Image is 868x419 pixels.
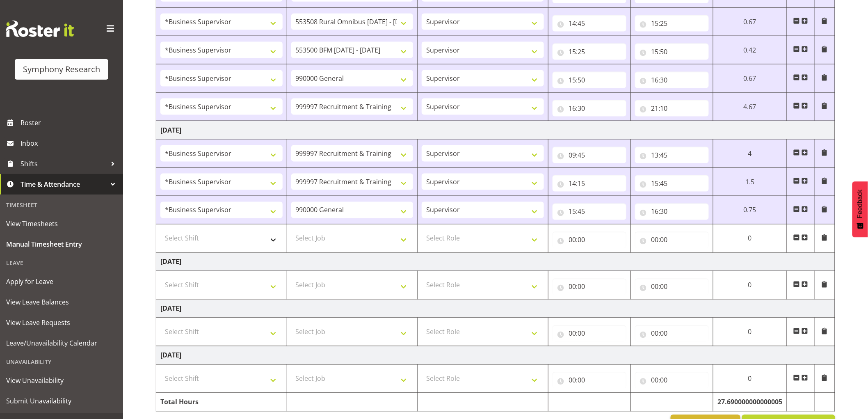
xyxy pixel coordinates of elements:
[635,44,709,60] input: Click to select...
[2,271,121,292] a: Apply for Leave
[2,333,121,353] a: Leave/Unavailability Calendar
[2,370,121,391] a: View Unavailability
[635,232,709,248] input: Click to select...
[635,325,709,342] input: Click to select...
[156,253,835,271] td: [DATE]
[713,271,787,300] td: 0
[553,204,626,220] input: Click to select...
[6,275,117,288] span: Apply for Leave
[6,21,74,37] img: Rosterit website logo
[635,372,709,389] input: Click to select...
[635,147,709,163] input: Click to select...
[156,346,835,365] td: [DATE]
[2,312,121,333] a: View Leave Requests
[21,117,119,129] span: Roster
[635,279,709,295] input: Click to select...
[553,175,626,192] input: Click to select...
[6,395,117,407] span: Submit Unavailability
[713,93,787,121] td: 4.67
[2,197,121,213] div: Timesheet
[6,238,117,250] span: Manual Timesheet Entry
[713,196,787,224] td: 0.75
[156,300,835,318] td: [DATE]
[713,168,787,196] td: 1.5
[2,213,121,234] a: View Timesheets
[553,279,626,295] input: Click to select...
[21,158,107,170] span: Shifts
[553,15,626,32] input: Click to select...
[553,72,626,88] input: Click to select...
[553,325,626,342] input: Click to select...
[6,374,117,387] span: View Unavailability
[713,365,787,393] td: 0
[713,393,787,412] td: 27.690000000000005
[2,254,121,271] div: Leave
[6,296,117,308] span: View Leave Balances
[21,137,119,149] span: Inbox
[635,204,709,220] input: Click to select...
[713,36,787,64] td: 0.42
[713,140,787,168] td: 4
[553,44,626,60] input: Click to select...
[713,224,787,253] td: 0
[635,175,709,192] input: Click to select...
[23,63,100,76] div: Symphony Research
[156,121,835,140] td: [DATE]
[553,147,626,163] input: Click to select...
[21,178,107,190] span: Time & Attendance
[156,393,287,412] td: Total Hours
[6,337,117,349] span: Leave/Unavailability Calendar
[713,64,787,93] td: 0.67
[713,8,787,36] td: 0.67
[553,100,626,117] input: Click to select...
[2,234,121,254] a: Manual Timesheet Entry
[553,232,626,248] input: Click to select...
[2,353,121,370] div: Unavailability
[2,292,121,312] a: View Leave Balances
[6,218,117,230] span: View Timesheets
[857,190,864,218] span: Feedback
[2,391,121,411] a: Submit Unavailability
[6,316,117,329] span: View Leave Requests
[635,15,709,32] input: Click to select...
[635,72,709,88] input: Click to select...
[713,318,787,346] td: 0
[553,372,626,389] input: Click to select...
[635,100,709,117] input: Click to select...
[852,181,868,237] button: Feedback - Show survey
